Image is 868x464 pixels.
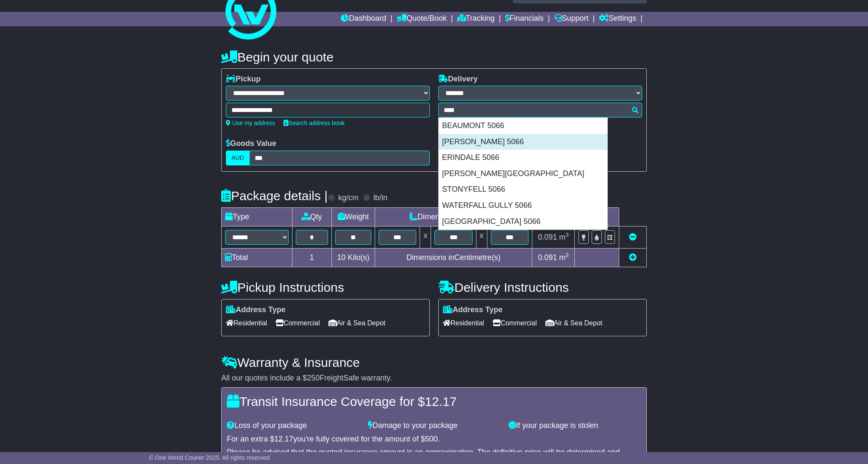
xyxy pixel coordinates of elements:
h4: Warranty & Insurance [221,355,647,369]
label: lb/in [373,193,387,203]
div: WATERFALL GULLY 5066 [439,198,607,214]
label: kg/cm [338,193,359,203]
label: Address Type [226,305,286,315]
span: 0.091 [538,253,557,262]
div: Damage to your package [364,421,505,430]
span: 12.17 [425,394,456,408]
span: Air & Sea Depot [328,316,386,330]
typeahead: Please provide city [438,103,642,117]
td: Dimensions (L x W x H) [375,207,532,226]
div: If your package is stolen [504,421,645,430]
h4: Delivery Instructions [438,280,647,294]
h4: Package details | [221,189,328,203]
span: m [559,233,569,241]
sup: 3 [565,232,569,238]
div: ERINDALE 5066 [439,150,607,166]
td: 1 [292,248,332,267]
span: 500 [425,435,438,443]
a: Settings [599,12,636,26]
span: Residential [226,316,267,330]
label: AUD [226,151,250,165]
label: Goods Value [226,139,276,148]
span: 0.091 [538,233,557,241]
td: Total [222,248,292,267]
span: 250 [307,374,320,382]
h4: Transit Insurance Coverage for $ [227,394,641,408]
span: Air & Sea Depot [545,316,603,330]
td: Dimensions in Centimetre(s) [375,248,532,267]
div: [PERSON_NAME][GEOGRAPHIC_DATA] [439,166,607,182]
div: [GEOGRAPHIC_DATA] 5066 [439,214,607,230]
td: Kilo(s) [331,248,375,267]
span: 10 [337,253,345,262]
div: For an extra $ you're fully covered for the amount of $ . [227,435,641,444]
td: x [420,226,431,248]
a: Financials [505,12,544,26]
div: Loss of your package [223,421,364,430]
td: x [476,226,487,248]
label: Pickup [226,75,261,84]
span: m [559,253,569,262]
span: Residential [443,316,484,330]
td: Weight [331,207,375,226]
sup: 3 [565,252,569,258]
div: STONYFELL 5066 [439,182,607,198]
span: Commercial [275,316,320,330]
span: Commercial [492,316,537,330]
div: BEAUMONT 5066 [439,118,607,134]
td: Type [222,207,292,226]
a: Dashboard [341,12,386,26]
span: © One World Courier 2025. All rights reserved. [149,454,271,461]
a: Support [554,12,589,26]
a: Search address book [284,120,345,126]
a: Add new item [629,253,637,262]
label: Delivery [438,75,478,84]
td: Qty [292,207,332,226]
h4: Pickup Instructions [221,280,430,294]
a: Remove this item [629,233,637,241]
a: Tracking [457,12,495,26]
a: Quote/Book [397,12,447,26]
div: All our quotes include a $ FreightSafe warranty. [221,374,647,383]
label: Address Type [443,305,503,315]
span: 12.17 [274,435,293,443]
a: Use my address [226,120,275,126]
h4: Begin your quote [221,50,647,64]
div: [PERSON_NAME] 5066 [439,134,607,150]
